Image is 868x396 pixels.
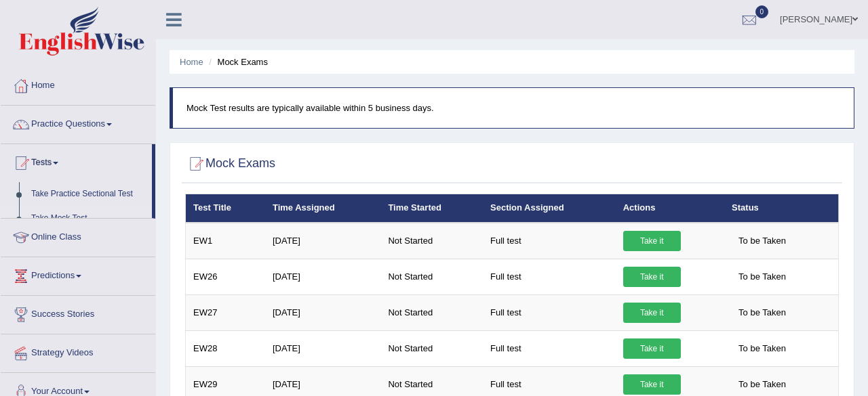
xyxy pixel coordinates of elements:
[623,374,681,395] a: Take it
[380,194,483,223] th: Time Started
[265,294,380,330] td: [DATE]
[185,154,275,174] h2: Mock Exams
[25,206,152,231] a: Take Mock Test
[265,330,380,366] td: [DATE]
[616,194,724,223] th: Actions
[380,294,483,330] td: Not Started
[732,303,793,323] span: To be Taken
[1,296,155,330] a: Success Stories
[623,267,681,287] a: Take it
[1,67,155,101] a: Home
[186,259,265,294] td: EW26
[732,338,793,359] span: To be Taken
[483,259,616,294] td: Full test
[1,257,155,291] a: Predictions
[265,259,380,294] td: [DATE]
[1,219,155,252] a: Online Class
[265,194,380,223] th: Time Assigned
[186,194,265,223] th: Test Title
[724,194,838,223] th: Status
[380,259,483,294] td: Not Started
[380,330,483,366] td: Not Started
[483,223,616,259] td: Full test
[732,231,793,251] span: To be Taken
[483,194,616,223] th: Section Assigned
[1,106,155,139] a: Practice Questions
[1,144,152,178] a: Tests
[623,303,681,323] a: Take it
[180,57,203,67] a: Home
[623,338,681,359] a: Take it
[732,267,793,287] span: To be Taken
[186,102,840,114] p: Mock Test results are typically available within 5 business days.
[205,56,268,68] li: Mock Exams
[25,182,152,206] a: Take Practice Sectional Test
[623,231,681,251] a: Take it
[186,330,265,366] td: EW28
[755,5,769,18] span: 0
[186,223,265,259] td: EW1
[483,294,616,330] td: Full test
[732,374,793,395] span: To be Taken
[483,330,616,366] td: Full test
[186,294,265,330] td: EW27
[1,334,155,368] a: Strategy Videos
[265,223,380,259] td: [DATE]
[380,223,483,259] td: Not Started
